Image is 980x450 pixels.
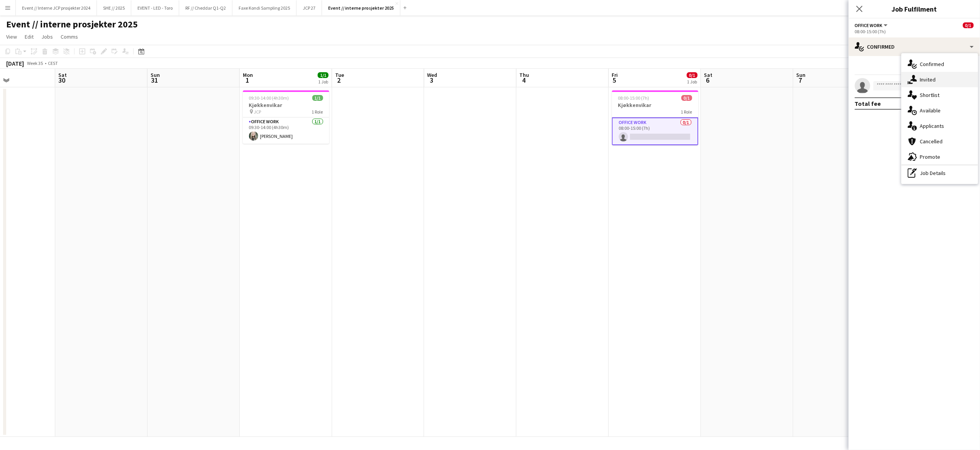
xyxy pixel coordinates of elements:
[232,0,297,15] button: Faxe Kondi Sampling 2025
[16,0,97,15] button: Event // Interne JCP prosjekter 2024
[318,79,328,85] div: 1 Job
[22,32,37,42] a: Edit
[427,71,437,78] span: Wed
[58,71,67,78] span: Sat
[612,71,618,78] span: Fri
[61,33,78,40] span: Comms
[335,71,344,78] span: Tue
[902,165,978,181] div: Job Details
[242,76,253,85] span: 1
[243,117,329,144] app-card-role: Office work1/109:30-14:00 (4h30m)[PERSON_NAME]
[612,102,699,109] h3: Kjøkkenvikar
[25,33,34,40] span: Edit
[149,76,160,85] span: 31
[243,102,329,109] h3: Kjøkkenvikar
[322,0,400,15] button: Event // interne prosjekter 2025
[855,29,974,34] div: 08:00-15:00 (7h)
[687,72,698,78] span: 0/1
[249,95,289,101] span: 09:30-14:00 (4h30m)
[6,33,17,40] span: View
[6,19,138,30] h1: Event // interne prosjekter 2025
[902,103,978,118] div: Available
[795,76,806,85] span: 7
[312,109,323,115] span: 1 Role
[520,71,529,78] span: Thu
[41,33,53,40] span: Jobs
[902,118,978,134] div: Applicants
[243,71,253,78] span: Mon
[426,76,437,85] span: 3
[179,0,232,15] button: RF // Cheddar Q1-Q2
[902,56,978,72] div: Confirmed
[855,22,883,28] span: Office work
[849,4,980,14] h3: Job Fulfilment
[612,90,699,145] app-job-card: 08:00-15:00 (7h)0/1Kjøkkenvikar1 RoleOffice work0/108:00-15:00 (7h)
[618,95,649,101] span: 08:00-15:00 (7h)
[855,100,881,107] div: Total fee
[902,87,978,103] div: Shortlist
[963,22,974,28] span: 0/1
[6,59,24,67] div: [DATE]
[703,76,713,85] span: 6
[797,71,806,78] span: Sun
[519,76,529,85] span: 4
[855,22,889,28] button: Office work
[849,37,980,56] div: Confirmed
[704,71,713,78] span: Sat
[334,76,344,85] span: 2
[3,32,20,42] a: View
[131,0,179,15] button: EVENT - LED - Toro
[318,72,329,78] span: 1/1
[58,32,81,42] a: Comms
[97,0,131,15] button: SHE // 2025
[681,109,692,115] span: 1 Role
[687,79,697,85] div: 1 Job
[243,90,329,144] app-job-card: 09:30-14:00 (4h30m)1/1Kjøkkenvikar JCP1 RoleOffice work1/109:30-14:00 (4h30m)[PERSON_NAME]
[151,71,160,78] span: Sun
[612,117,699,145] app-card-role: Office work0/108:00-15:00 (7h)
[25,60,45,66] span: Week 35
[48,60,58,66] div: CEST
[297,0,322,15] button: JCP 27
[902,72,978,87] div: Invited
[312,95,323,101] span: 1/1
[57,76,67,85] span: 30
[902,134,978,149] div: Cancelled
[38,32,56,42] a: Jobs
[682,95,692,101] span: 0/1
[902,149,978,165] div: Promote
[254,109,261,115] span: JCP
[611,76,618,85] span: 5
